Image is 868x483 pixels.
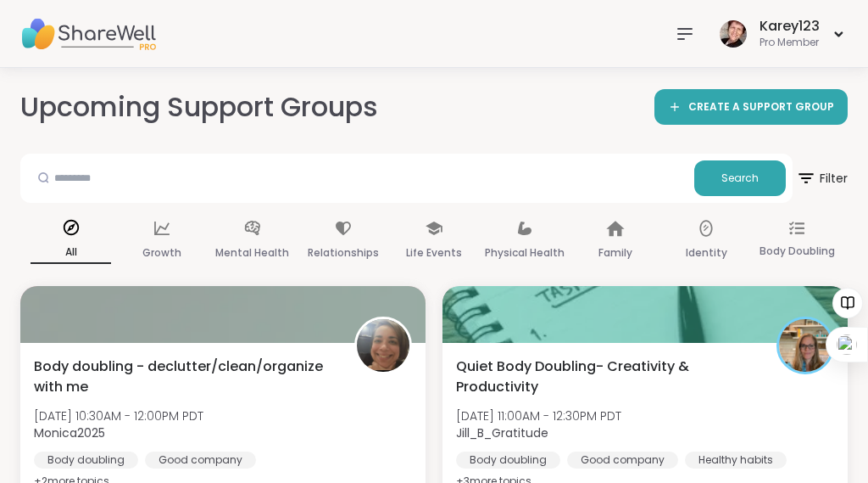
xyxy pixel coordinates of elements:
[685,452,787,469] div: Healthy habits
[34,407,203,424] span: [DATE] 10:30AM - 12:00PM PDT
[456,424,548,441] b: Jill_B_Gratitude
[34,424,105,441] b: Monica2025
[485,243,565,263] p: Physical Health
[686,243,727,263] p: Identity
[759,17,820,36] div: Karey123
[779,319,832,372] img: Jill_B_Gratitude
[759,241,835,261] p: Body Doubling
[20,88,378,126] h2: Upcoming Support Groups
[654,89,848,125] a: CREATE A SUPPORT GROUP
[721,171,759,186] span: Search
[456,357,758,397] span: Quiet Body Doubling- Creativity & Productivity
[567,452,678,469] div: Good company
[598,243,632,263] p: Family
[34,452,138,469] div: Body doubling
[215,243,289,263] p: Mental Health
[20,4,156,64] img: ShareWell Nav Logo
[694,160,786,196] button: Search
[145,452,256,469] div: Good company
[796,158,848,199] span: Filter
[406,243,462,263] p: Life Events
[688,100,834,115] span: CREATE A SUPPORT GROUP
[31,242,111,264] p: All
[720,20,747,48] img: Karey123
[759,36,820,50] div: Pro Member
[308,243,379,263] p: Relationships
[456,452,560,469] div: Body doubling
[456,407,621,424] span: [DATE] 11:00AM - 12:30PM PDT
[796,154,848,203] button: Filter
[142,243,181,263] p: Growth
[357,319,409,372] img: Monica2025
[34,357,336,397] span: Body doubling - declutter/clean/organize with me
